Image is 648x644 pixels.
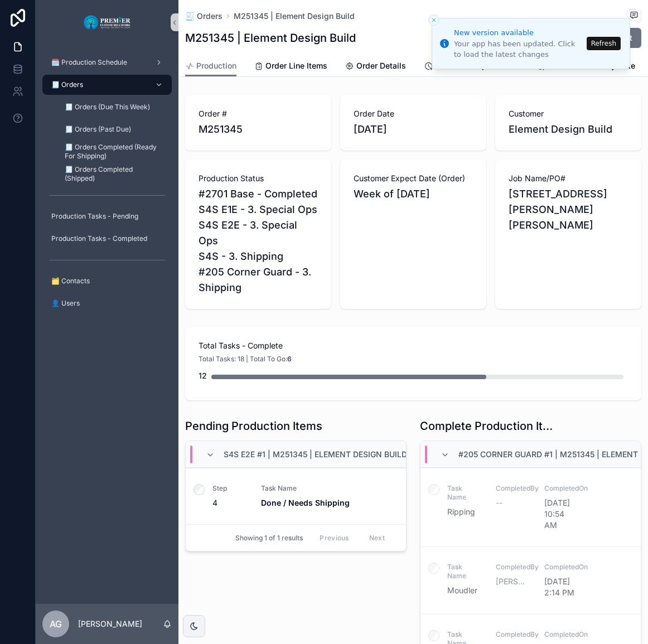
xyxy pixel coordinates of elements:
[356,60,406,71] span: Order Details
[424,56,518,78] a: Customer Expect Date
[509,173,628,184] span: Job Name/PO#
[447,506,482,517] span: Ripping
[224,449,461,460] span: S4S E2E #1 | M251345 | Element Design Build | 4. Shipping
[354,173,473,184] span: Customer Expect Date (Order)
[447,484,482,502] span: Task Name
[78,618,142,630] p: [PERSON_NAME]
[496,576,531,587] a: [PERSON_NAME]
[496,630,531,639] span: CompletedBy
[212,497,248,509] span: 4
[36,45,178,328] div: scrollable content
[261,484,393,493] span: Task Name
[56,97,172,117] a: 🧾 Orders (Due This Week)
[509,108,628,119] span: Customer
[42,229,172,249] a: Production Tasks - Completed
[185,56,236,77] a: Production
[354,186,473,202] span: Week of [DATE]
[65,165,161,183] span: 🧾 Orders Completed (Shipped)
[261,498,350,507] strong: Done / Needs Shipping
[544,576,579,598] span: [DATE] 2:14 PM
[354,108,473,119] span: Order Date
[51,212,138,221] span: Production Tasks - Pending
[447,585,482,596] span: Moudler
[199,173,318,184] span: Production Status
[544,563,579,572] span: CompletedOn
[42,52,172,72] a: 🗓️ Production Schedule
[83,13,132,31] img: App logo
[496,484,531,493] span: CompletedBy
[447,563,482,580] span: Task Name
[51,58,127,67] span: 🗓️ Production Schedule
[65,103,150,112] span: 🧾 Orders (Due This Week)
[199,122,318,137] span: M251345
[65,125,131,134] span: 🧾 Orders (Past Due)
[354,122,473,137] span: [DATE]
[51,234,147,243] span: Production Tasks - Completed
[587,37,621,50] button: Refresh
[199,355,292,364] span: Total Tasks: 18 | Total To Go:
[56,142,172,162] a: 🧾 Orders Completed (Ready For Shipping)
[544,630,579,639] span: CompletedOn
[265,60,327,71] span: Order Line Items
[212,484,248,493] span: Step
[199,108,318,119] span: Order #
[496,497,502,509] span: --
[287,355,292,363] strong: 6
[185,30,356,46] h1: M251345 | Element Design Build
[544,497,579,531] span: [DATE] 10:54 AM
[345,56,406,78] a: Order Details
[65,143,161,161] span: 🧾 Orders Completed (Ready For Shipping)
[234,11,355,22] a: M251345 | Element Design Build
[51,299,80,308] span: 👤 Users
[544,484,579,493] span: CompletedOn
[42,75,172,95] a: 🧾 Orders
[454,39,583,59] div: Your app has been updated. Click to load the latest changes
[42,293,172,313] a: 👤 Users
[428,14,439,26] button: Close toast
[185,11,223,22] a: 🧾 Orders
[56,119,172,139] a: 🧾 Orders (Past Due)
[51,277,90,285] span: 🗂️ Contacts
[199,186,318,296] span: #2701 Base - Completed S4S E1E - 3. Special Ops S4S E2E - 3. Special Ops S4S - 3. Shipping #205 C...
[42,271,172,291] a: 🗂️ Contacts
[454,27,583,38] div: New version available
[199,365,207,387] div: 12
[420,418,558,434] h1: Complete Production Items
[509,122,628,137] span: Element Design Build
[235,534,303,543] span: Showing 1 of 1 results
[254,56,327,78] a: Order Line Items
[51,80,83,89] span: 🧾 Orders
[56,164,172,184] a: 🧾 Orders Completed (Shipped)
[199,340,628,351] span: Total Tasks - Complete
[496,563,531,572] span: CompletedBy
[185,418,322,434] h1: Pending Production Items
[42,206,172,226] a: Production Tasks - Pending
[50,617,62,631] span: AG
[196,60,236,71] span: Production
[509,186,628,233] span: [STREET_ADDRESS][PERSON_NAME][PERSON_NAME]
